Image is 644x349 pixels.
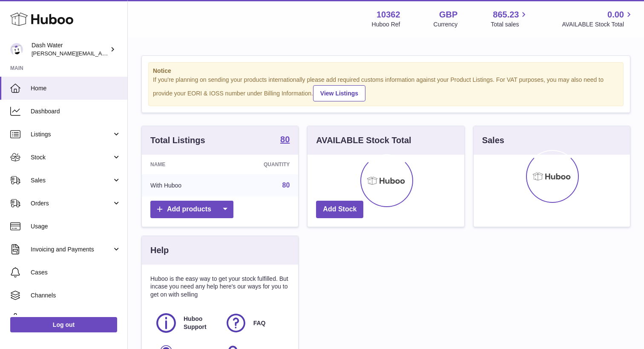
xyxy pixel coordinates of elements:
span: Orders [31,199,112,208]
a: 0.00 AVAILABLE Stock Total [562,9,634,29]
h3: Total Listings [150,135,205,146]
a: Add products [150,201,233,218]
th: Quantity [224,155,299,174]
a: Add Stock [316,201,363,218]
span: Home [31,84,121,92]
span: Sales [31,176,112,185]
a: 865.23 Total sales [491,9,529,29]
a: Huboo Support [155,312,216,335]
h3: Help [150,245,169,256]
a: 80 [282,182,290,189]
span: Settings [31,314,121,323]
span: AVAILABLE Stock Total [562,20,634,29]
span: Dashboard [31,107,121,115]
span: Stock [31,153,112,162]
span: Invoicing and Payments [31,245,112,254]
strong: 10362 [377,9,400,20]
span: Total sales [491,20,529,29]
span: FAQ [253,319,266,327]
a: 80 [280,135,290,145]
div: Currency [434,20,458,29]
span: 865.23 [493,9,519,20]
th: Name [142,155,224,174]
span: Huboo Support [184,315,215,331]
strong: 80 [280,135,290,144]
span: Cases [31,268,121,277]
div: Dash Water [32,41,108,58]
td: With Huboo [142,174,224,196]
span: [PERSON_NAME][EMAIL_ADDRESS][DOMAIN_NAME] [32,50,171,57]
a: FAQ [224,312,286,335]
span: Listings [31,130,112,138]
div: Huboo Ref [372,20,400,29]
span: 0.00 [607,9,624,20]
img: james@dash-water.com [10,43,23,56]
a: View Listings [313,85,365,101]
span: Usage [31,222,121,231]
div: If you're planning on sending your products internationally please add required customs informati... [153,76,619,101]
strong: Notice [153,67,619,75]
a: Log out [10,317,117,332]
strong: GBP [439,9,457,20]
h3: AVAILABLE Stock Total [316,135,411,146]
h3: Sales [482,135,504,146]
span: Channels [31,291,121,300]
p: Huboo is the easy way to get your stock fulfilled. But incase you need any help here's our ways f... [150,275,290,299]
